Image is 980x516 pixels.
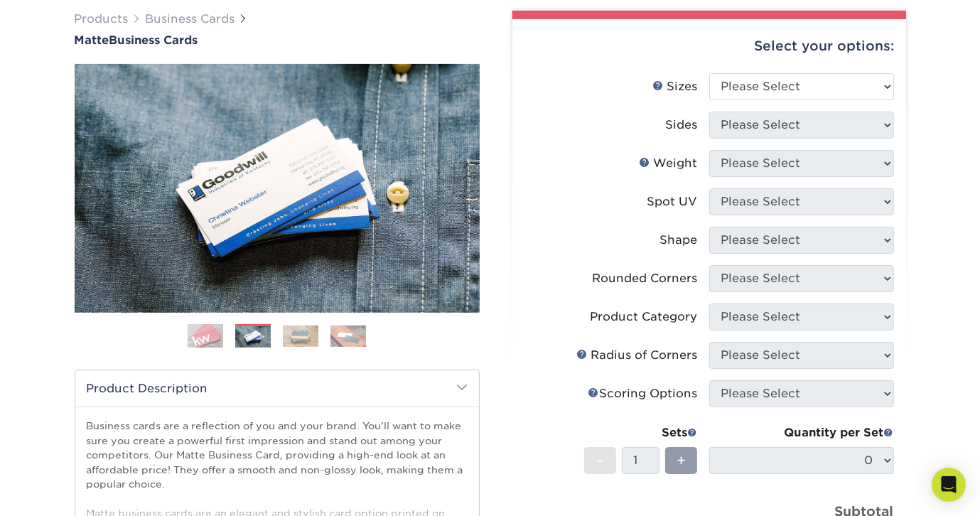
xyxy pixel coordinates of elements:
[146,12,235,26] a: Business Cards
[235,326,271,348] img: Business Cards 02
[524,19,895,73] div: Select your options:
[666,117,698,134] div: Sides
[677,450,686,471] span: +
[75,370,479,407] h2: Product Description
[188,318,223,354] img: Business Cards 01
[588,385,698,402] div: Scoring Options
[283,326,318,347] img: Business Cards 03
[709,424,894,441] div: Quantity per Set
[591,308,698,326] div: Product Category
[330,326,366,347] img: Business Cards 04
[653,78,698,95] div: Sizes
[593,270,698,287] div: Rounded Corners
[75,64,480,313] img: Matte 02
[75,33,109,47] span: Matte
[597,450,603,471] span: -
[660,232,698,249] div: Shape
[75,33,480,47] a: MatteBusiness Cards
[75,12,129,26] a: Products
[75,33,480,47] h1: Business Cards
[640,155,698,172] div: Weight
[647,193,698,210] div: Spot UV
[932,468,966,502] div: Open Intercom Messenger
[584,424,698,441] div: Sets
[577,347,698,364] div: Radius of Corners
